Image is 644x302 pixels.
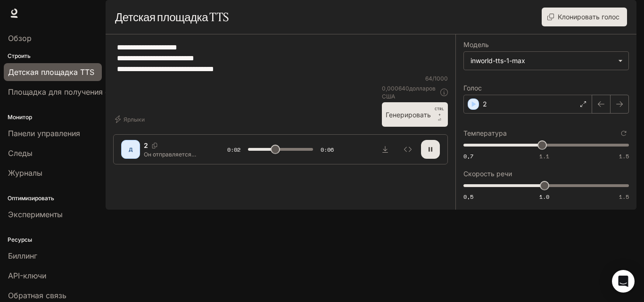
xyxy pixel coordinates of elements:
font: Д [129,147,133,152]
font: 1000 [434,75,448,82]
font: 0,5 [463,193,473,201]
font: ⏎ [438,118,441,122]
font: CTRL + [435,106,444,117]
font: 2 [144,141,148,149]
button: ГенерироватьCTRL +⏎ [382,102,448,127]
button: Скачать аудио [376,140,395,159]
font: 2 [483,100,487,108]
font: Модель [463,41,489,49]
font: 1.5 [619,152,629,160]
font: Голос [463,84,482,92]
font: Ярлыки [124,116,145,123]
button: Осмотреть [398,140,417,159]
font: / [432,75,434,82]
font: inworld-tts-1-max [471,57,525,65]
div: inworld-tts-1-max [464,52,628,70]
button: Сбросить к настройкам по умолчанию [619,128,629,139]
font: 1.5 [619,193,629,201]
button: Клонировать голос [542,8,627,26]
font: Детская площадка TTS [115,10,229,24]
font: Генерировать [386,111,431,119]
font: 64 [425,75,432,82]
font: Скорость речи [463,170,512,178]
font: 0,7 [463,152,473,160]
font: Он отправляется туда. Всё оборудование выключено, но на пульте горит один индикатор. [144,151,196,198]
font: 0,000640 [382,85,409,92]
button: Копировать голосовой идентификатор [148,143,161,148]
font: 0:02 [227,146,240,154]
font: 1.0 [539,193,549,201]
button: Ярлыки [113,112,149,127]
font: Клонировать голос [558,13,619,21]
font: Температура [463,129,507,137]
font: 1.1 [539,152,549,160]
font: 0:06 [321,146,334,154]
font: долларов США [382,85,436,100]
div: Открытый Интерком Мессенджер [612,270,635,293]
